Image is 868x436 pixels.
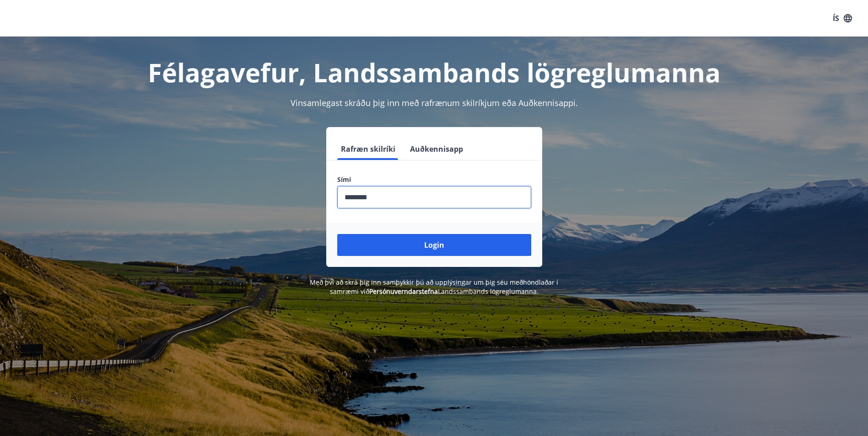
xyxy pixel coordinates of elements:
[406,138,467,160] button: Auðkennisapp
[337,175,531,184] label: Sími
[310,278,558,296] span: Með því að skrá þig inn samþykkir þú að upplýsingar um þig séu meðhöndlaðar í samræmi við Landssa...
[116,55,753,90] h1: Félagavefur, Landssambands lögreglumanna
[369,287,438,296] a: Persónuverndarstefna
[828,10,857,27] button: ÍS
[337,138,399,160] button: Rafræn skilríki
[337,234,531,256] button: Login
[291,97,578,108] span: Vinsamlegast skráðu þig inn með rafrænum skilríkjum eða Auðkennisappi.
